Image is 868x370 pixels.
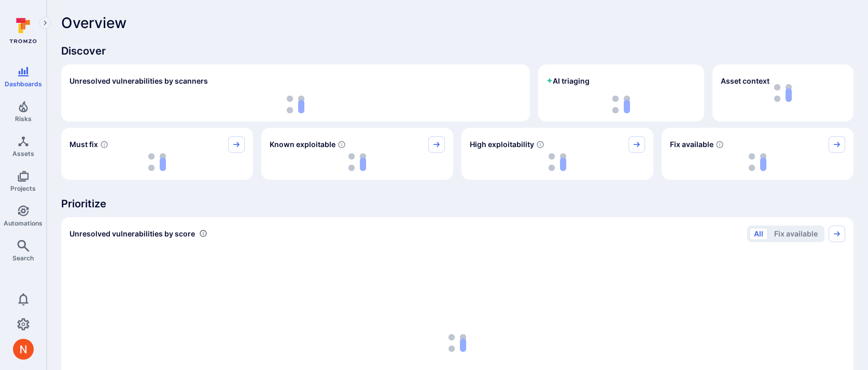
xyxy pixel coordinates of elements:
svg: EPSS score ≥ 0.7 [536,140,544,149]
svg: Risk score >=40 , missed SLA [100,140,108,149]
svg: Vulnerabilities with fix available [716,140,724,149]
span: Assets [12,150,34,157]
img: Loading... [148,153,166,171]
div: Known exploitable [261,128,453,180]
div: Neeren Patki [13,339,34,360]
button: Expand navigation menu [39,17,51,29]
div: loading spinner [470,153,645,171]
div: loading spinner [670,153,845,171]
img: Loading... [348,153,366,171]
img: Loading... [449,334,466,352]
span: Discover [61,44,853,58]
img: Loading... [287,96,304,113]
img: Loading... [749,153,766,171]
span: High exploitability [470,139,534,150]
span: Must fix [69,139,98,150]
div: loading spinner [270,153,445,171]
span: Dashboards [5,80,42,88]
span: Fix available [670,139,713,150]
span: Projects [10,184,36,192]
div: Fix available [662,128,853,180]
h2: AI triaging [547,76,590,86]
div: loading spinner [69,96,522,113]
div: Number of vulnerabilities in status 'Open' 'Triaged' and 'In process' grouped by score [199,228,207,239]
img: ACg8ocIprwjrgDQnDsNSk9Ghn5p5-B8DpAKWoJ5Gi9syOE4K59tr4Q=s96-c [13,339,34,360]
div: Must fix [61,128,253,180]
svg: Confirmed exploitable by KEV [338,140,346,149]
img: Loading... [549,153,566,171]
div: loading spinner [69,153,245,171]
div: High exploitability [461,128,653,180]
div: loading spinner [547,96,696,113]
span: Asset context [721,76,769,86]
i: Expand navigation menu [41,19,49,28]
img: Loading... [612,96,630,113]
span: Known exploitable [270,139,335,150]
h2: Unresolved vulnerabilities by scanners [69,76,208,86]
span: Risks [15,115,32,123]
span: Unresolved vulnerabilities by score [69,229,195,239]
button: Fix available [769,228,822,240]
span: Overview [61,15,127,31]
button: All [749,228,768,240]
span: Search [12,254,34,262]
span: Prioritize [61,196,853,211]
span: Automations [4,219,43,227]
